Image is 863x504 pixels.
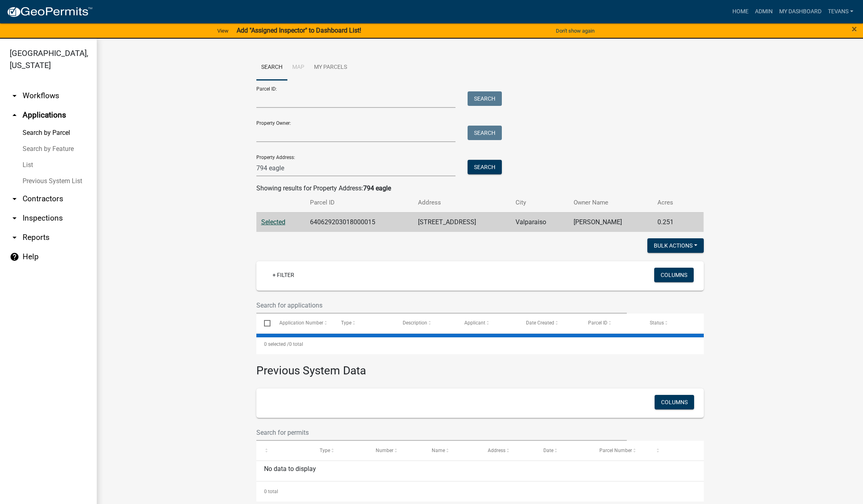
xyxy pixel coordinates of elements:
[10,213,19,223] i: arrow_drop_down
[320,448,330,453] span: Type
[580,314,642,333] datatable-header-cell: Parcel ID
[256,184,704,193] div: Showing results for Property Address:
[10,110,19,120] i: arrow_drop_up
[395,314,457,333] datatable-header-cell: Description
[256,424,627,441] input: Search for permits
[368,441,424,460] datatable-header-cell: Number
[256,481,704,502] div: 0 total
[647,238,704,253] button: Bulk Actions
[825,4,857,19] a: tevans
[592,441,648,460] datatable-header-cell: Parcel Number
[376,448,393,453] span: Number
[729,4,752,19] a: Home
[256,334,704,354] div: 0 total
[852,24,857,34] button: Close
[363,184,391,192] strong: 794 eagle
[272,314,333,333] datatable-header-cell: Application Number
[10,252,19,262] i: help
[413,212,511,232] td: [STREET_ADDRESS]
[432,448,445,453] span: Name
[214,24,232,37] a: View
[305,212,413,232] td: 640629203018000015
[852,23,857,35] span: ×
[413,193,511,212] th: Address
[457,314,518,333] datatable-header-cell: Applicant
[588,320,607,326] span: Parcel ID
[312,441,368,460] datatable-header-cell: Type
[256,354,704,379] h3: Previous System Data
[488,448,505,453] span: Address
[333,314,395,333] datatable-header-cell: Type
[553,24,598,37] button: Don't show again
[266,268,301,282] a: + Filter
[341,320,351,326] span: Type
[256,461,704,481] div: No data to display
[309,55,352,81] a: My Parcels
[256,55,287,81] a: Search
[480,441,536,460] datatable-header-cell: Address
[543,448,553,453] span: Date
[10,233,19,242] i: arrow_drop_down
[569,212,653,232] td: [PERSON_NAME]
[518,314,580,333] datatable-header-cell: Date Created
[752,4,776,19] a: Admin
[237,27,361,34] strong: Add "Assigned Inspector" to Dashboard List!
[654,268,694,282] button: Columns
[10,91,19,101] i: arrow_drop_down
[653,193,690,212] th: Acres
[642,314,703,333] datatable-header-cell: Status
[10,194,19,204] i: arrow_drop_down
[511,212,569,232] td: Valparaiso
[569,193,653,212] th: Owner Name
[464,320,485,326] span: Applicant
[256,297,627,314] input: Search for applications
[468,160,502,174] button: Search
[655,395,694,409] button: Columns
[279,320,323,326] span: Application Number
[776,4,825,19] a: My Dashboard
[536,441,592,460] datatable-header-cell: Date
[264,341,289,347] span: 0 selected /
[424,441,480,460] datatable-header-cell: Name
[650,320,664,326] span: Status
[599,448,632,453] span: Parcel Number
[468,126,502,140] button: Search
[526,320,554,326] span: Date Created
[256,314,272,333] datatable-header-cell: Select
[305,193,413,212] th: Parcel ID
[261,218,285,226] a: Selected
[403,320,427,326] span: Description
[468,91,502,106] button: Search
[511,193,569,212] th: City
[653,212,690,232] td: 0.251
